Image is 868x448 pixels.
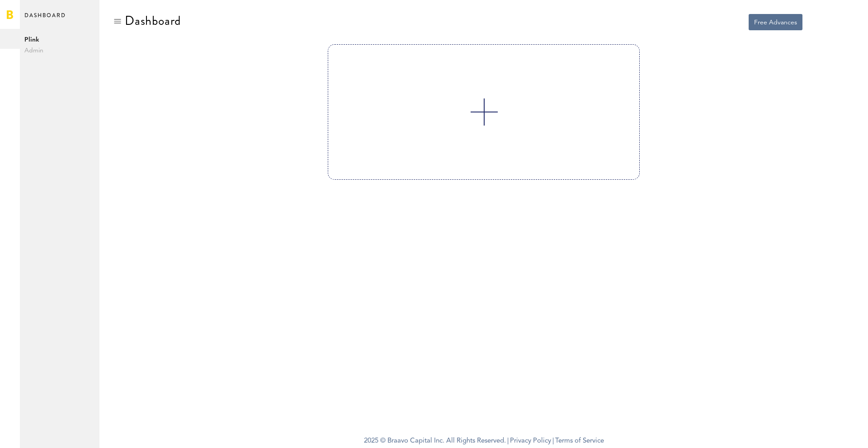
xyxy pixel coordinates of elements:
[797,421,859,443] iframe: Opens a widget where you can find more information
[364,434,506,448] span: 2025 © Braavo Capital Inc. All Rights Reserved.
[510,438,551,444] a: Privacy Policy
[24,10,66,29] span: Dashboard
[24,34,95,45] span: Plink
[125,14,181,28] div: Dashboard
[24,45,95,56] span: Admin
[749,14,802,30] button: Free Advances
[555,438,604,444] a: Terms of Service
